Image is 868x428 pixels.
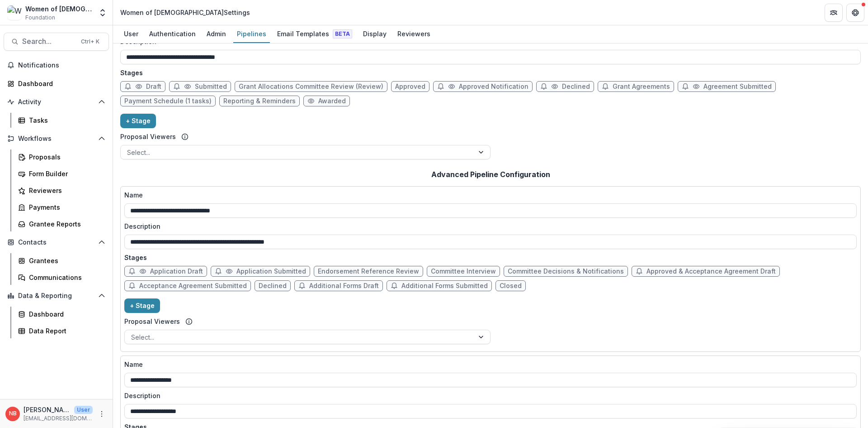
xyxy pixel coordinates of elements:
[29,309,102,319] div: Dashboard
[401,282,488,290] span: Additional Forms Submitted
[14,253,109,268] a: Grantees
[117,6,254,19] nav: breadcrumb
[120,114,156,128] button: + Stage
[79,37,101,47] div: Ctrl + K
[14,183,109,198] a: Reviewers
[4,58,109,72] button: Notifications
[18,62,105,69] span: Notifications
[124,253,857,262] p: Stages
[14,113,109,128] a: Tasks
[24,414,93,423] p: [EMAIL_ADDRESS][DOMAIN_NAME]
[74,406,93,414] p: User
[29,219,102,229] div: Grantee Reports
[4,33,109,51] button: Search...
[259,282,287,290] span: Declined
[309,282,379,290] span: Additional Forms Draft
[18,135,94,143] span: Workflows
[703,83,772,91] span: Agreement Submitted
[24,405,71,414] p: [PERSON_NAME]
[124,391,851,400] label: Description
[120,132,176,141] label: Proposal Viewers
[195,83,227,91] span: Submitted
[846,4,864,22] button: Get Help
[4,131,109,146] button: Open Workflows
[9,411,17,417] div: Nicki Braun
[500,282,522,290] span: Closed
[29,256,102,265] div: Grantees
[29,273,102,282] div: Communications
[14,200,109,215] a: Payments
[333,29,352,38] span: Beta
[18,292,94,300] span: Data & Reporting
[318,268,419,275] span: Endorsement Reference Review
[431,170,550,179] h2: Advanced Pipeline Configuration
[7,5,22,20] img: Women of Reform Judaism
[29,115,102,125] div: Tasks
[124,317,180,326] label: Proposal Viewers
[25,14,55,22] span: Foundation
[29,152,102,162] div: Proposals
[318,97,346,105] span: Awarded
[4,76,109,91] a: Dashboard
[18,239,94,246] span: Contacts
[14,270,109,285] a: Communications
[274,27,356,40] div: Email Templates
[236,268,306,275] span: Application Submitted
[4,95,109,109] button: Open Activity
[274,25,356,43] a: Email Templates Beta
[14,216,109,231] a: Grantee Reports
[223,97,296,105] span: Reporting & Reminders
[14,307,109,322] a: Dashboard
[29,169,102,178] div: Form Builder
[459,83,528,91] span: Approved Notification
[359,27,390,40] div: Display
[29,326,102,336] div: Data Report
[233,25,270,43] a: Pipelines
[120,68,861,77] p: Stages
[562,83,590,91] span: Declined
[394,27,434,40] div: Reviewers
[146,25,199,43] a: Authentication
[120,8,250,17] div: Women of [DEMOGRAPHIC_DATA] Settings
[124,298,160,313] button: + Stage
[124,360,143,369] p: Name
[825,4,843,22] button: Partners
[14,166,109,181] a: Form Builder
[508,268,624,275] span: Committee Decisions & Notifications
[146,83,161,91] span: Draft
[139,282,247,290] span: Acceptance Agreement Submitted
[4,235,109,250] button: Open Contacts
[4,289,109,303] button: Open Data & Reporting
[150,268,203,275] span: Application Draft
[29,186,102,195] div: Reviewers
[120,27,142,40] div: User
[395,83,425,91] span: Approved
[96,4,109,22] button: Open entity switcher
[124,97,212,105] span: Payment Schedule (1 tasks)
[18,98,94,106] span: Activity
[233,27,270,40] div: Pipelines
[18,79,102,88] div: Dashboard
[29,202,102,212] div: Payments
[203,25,230,43] a: Admin
[431,268,496,275] span: Committee Interview
[124,221,851,231] label: Description
[613,83,670,91] span: Grant Agreements
[14,149,109,164] a: Proposals
[25,4,93,14] div: Women of [DEMOGRAPHIC_DATA]
[124,190,143,200] p: Name
[203,27,230,40] div: Admin
[120,25,142,43] a: User
[14,323,109,338] a: Data Report
[96,409,107,419] button: More
[646,268,776,275] span: Approved & Acceptance Agreement Draft
[146,27,199,40] div: Authentication
[394,25,434,43] a: Reviewers
[239,83,383,91] span: Grant Allocations Committee Review (Review)
[22,37,75,46] span: Search...
[359,25,390,43] a: Display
